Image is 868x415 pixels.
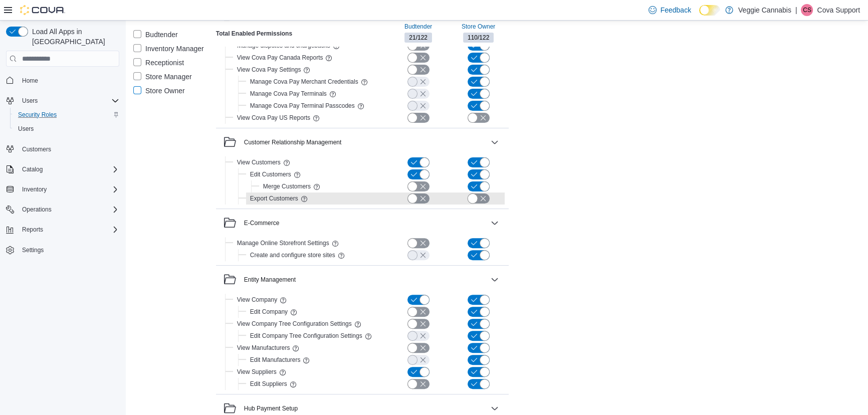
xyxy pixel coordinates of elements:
[250,378,287,390] button: Edit Suppliers
[14,109,119,121] span: Security Roles
[244,276,296,284] div: Entity Management
[250,100,355,112] button: Manage Cova Pay Terminal Passcodes
[404,23,432,31] span: Budtender
[14,123,119,135] span: Users
[237,158,281,166] span: View Customers
[216,30,292,38] h4: Total Enabled Permissions
[133,57,184,69] label: Receptionist
[263,180,311,192] button: Merge Customers
[10,108,123,122] button: Security Roles
[250,194,298,202] span: Export Customers
[133,43,204,55] label: Inventory Manager
[22,77,38,85] span: Home
[22,185,47,193] span: Inventory
[18,203,119,216] span: Operations
[250,102,355,110] span: Manage Cova Pay Terminal Passcodes
[18,95,42,107] button: Users
[6,69,119,283] nav: Complex example
[10,122,123,136] button: Users
[237,366,277,378] button: View Suppliers
[2,142,123,156] button: Customers
[250,356,301,364] span: Edit Manufacturers
[250,90,327,98] span: Manage Cova Pay Terminals
[237,368,277,376] span: View Suppliers
[250,330,362,342] button: Edit Company Tree Configuration Settings
[237,52,323,64] button: View Cova Pay Canada Reports
[18,224,119,236] span: Reports
[18,74,119,86] span: Home
[463,33,494,43] span: 110/122
[489,136,501,148] button: Customer Relationship Management
[2,73,123,87] button: Home
[250,251,335,259] span: Create and configure store sites
[244,404,298,412] div: Hub Payment Setup
[404,33,432,43] span: 21/122
[14,123,38,135] a: Users
[489,402,501,414] button: Hub Payment Setup
[18,203,56,216] button: Operations
[237,237,329,249] button: Manage Online Storefront Settings
[237,66,301,74] span: View Cova Pay Settings
[489,217,501,229] button: E-Commerce
[18,244,119,256] span: Settings
[216,40,509,128] div: Cova Pay
[250,354,301,366] button: Edit Manufacturers
[250,76,358,88] button: Manage Cova Pay Merchant Credentials
[250,332,362,340] span: Edit Company Tree Configuration Settings
[133,71,192,83] label: Store Manager
[22,246,44,254] span: Settings
[22,97,38,105] span: Users
[237,112,310,124] button: View Cova Pay US Reports
[18,183,51,195] button: Inventory
[462,23,495,31] span: Store Owner
[20,5,65,15] img: Cova
[216,156,509,209] div: Customer Relationship Management
[22,205,52,214] span: Operations
[133,85,185,97] label: Store Owner
[216,294,509,394] div: Entity Management
[468,33,489,42] span: 110 / 122
[18,75,42,87] a: Home
[237,114,310,122] span: View Cova Pay US Reports
[803,4,811,16] span: CS
[2,202,123,217] button: Operations
[18,143,55,155] a: Customers
[699,5,720,16] input: Dark Mode
[28,27,119,47] span: Load All Apps in [GEOGRAPHIC_DATA]
[250,380,287,388] span: Edit Suppliers
[2,223,123,237] button: Reports
[250,170,291,178] span: Edit Customers
[250,249,335,261] button: Create and configure store sites
[18,163,47,175] button: Catalog
[224,136,487,148] button: Customer Relationship Management
[224,402,487,414] button: Hub Payment Setup
[250,192,298,204] button: Export Customers
[18,143,119,155] span: Customers
[237,156,281,168] button: View Customers
[237,320,352,328] span: View Company Tree Configuration Settings
[817,4,860,16] p: Cova Support
[237,239,329,247] span: Manage Online Storefront Settings
[237,54,323,62] span: View Cova Pay Canada Reports
[237,344,290,352] span: View Manufacturers
[133,29,178,41] label: Budtender
[409,33,427,42] span: 21 / 122
[250,306,288,318] button: Edit Company
[661,5,691,15] span: Feedback
[224,217,487,229] button: E-Commerce
[216,237,509,265] div: E-Commerce
[250,88,327,100] button: Manage Cova Pay Terminals
[237,296,277,304] span: View Company
[801,4,813,16] div: Cova Support
[18,224,47,236] button: Reports
[244,219,280,227] div: E-Commerce
[795,4,797,16] p: |
[263,182,311,190] span: Merge Customers
[738,4,791,16] p: Veggie Cannabis
[18,163,119,175] span: Catalog
[18,125,34,133] span: Users
[2,94,123,108] button: Users
[14,109,61,121] a: Security Roles
[250,308,288,316] span: Edit Company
